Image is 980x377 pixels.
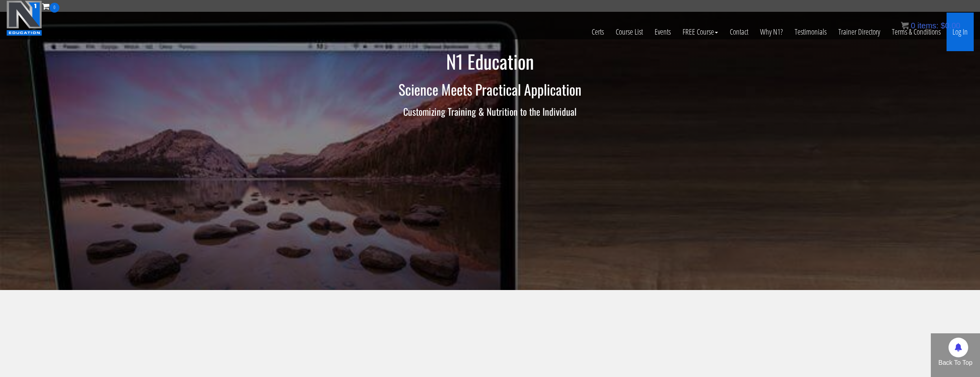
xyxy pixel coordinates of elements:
a: Certs [586,13,610,51]
img: n1-education [6,0,42,36]
h1: N1 Education [260,51,720,72]
a: Contact [724,13,754,51]
span: $ [941,21,945,30]
a: 0 items: $0.00 [901,21,960,30]
a: Why N1? [754,13,789,51]
a: 0 [42,1,59,11]
a: Trainer Directory [832,13,886,51]
a: FREE Course [677,13,724,51]
span: 0 [50,3,59,13]
a: Terms & Conditions [886,13,947,51]
a: Testimonials [789,13,832,51]
a: Log In [947,13,974,51]
h3: Customizing Training & Nutrition to the Individual [260,106,720,116]
a: Course List [610,13,649,51]
span: items: [917,21,938,30]
h2: Science Meets Practical Application [260,81,720,97]
bdi: 0.00 [941,21,960,30]
span: 0 [911,21,915,30]
a: Events [649,13,677,51]
img: icon11.png [901,22,909,30]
